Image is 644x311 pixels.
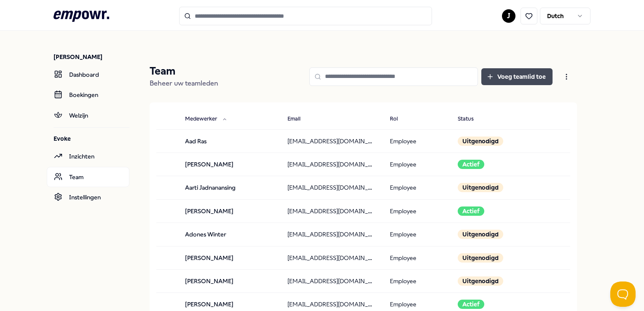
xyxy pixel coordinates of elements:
[47,85,129,105] a: Boekingen
[281,153,383,176] td: [EMAIL_ADDRESS][DOMAIN_NAME]
[281,246,383,269] td: [EMAIL_ADDRESS][DOMAIN_NAME]
[481,68,553,85] button: Voeg teamlid toe
[556,68,577,85] button: Open menu
[178,129,281,153] td: Aad Ras
[458,160,484,169] div: Actief
[281,199,383,223] td: [EMAIL_ADDRESS][DOMAIN_NAME]
[458,230,503,239] div: Uitgenodigd
[281,111,317,128] button: Email
[281,223,383,246] td: [EMAIL_ADDRESS][DOMAIN_NAME]
[150,64,218,78] p: Team
[178,176,281,199] td: Aarti Jadnanansing
[47,167,129,187] a: Team
[458,300,484,309] div: Actief
[178,153,281,176] td: [PERSON_NAME]
[458,137,503,146] div: Uitgenodigd
[458,206,484,216] div: Actief
[178,223,281,246] td: Adones Winter
[383,129,451,153] td: Employee
[383,176,451,199] td: Employee
[150,79,218,87] span: Beheer uw teamleden
[178,111,234,128] button: Medewerker
[383,246,451,269] td: Employee
[47,187,129,207] a: Instellingen
[178,199,281,223] td: [PERSON_NAME]
[178,246,281,269] td: [PERSON_NAME]
[451,111,491,128] button: Status
[281,129,383,153] td: [EMAIL_ADDRESS][DOMAIN_NAME]
[47,64,129,85] a: Dashboard
[179,7,432,25] input: Search for products, categories or subcategories
[383,153,451,176] td: Employee
[281,176,383,199] td: [EMAIL_ADDRESS][DOMAIN_NAME]
[47,105,129,126] a: Welzijn
[610,282,636,307] iframe: Help Scout Beacon - Open
[458,183,503,192] div: Uitgenodigd
[383,223,451,246] td: Employee
[383,111,415,128] button: Rol
[383,199,451,223] td: Employee
[502,9,515,23] button: J
[458,253,503,263] div: Uitgenodigd
[47,146,129,166] a: Inzichten
[54,53,129,61] p: [PERSON_NAME]
[54,134,129,143] p: Evoke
